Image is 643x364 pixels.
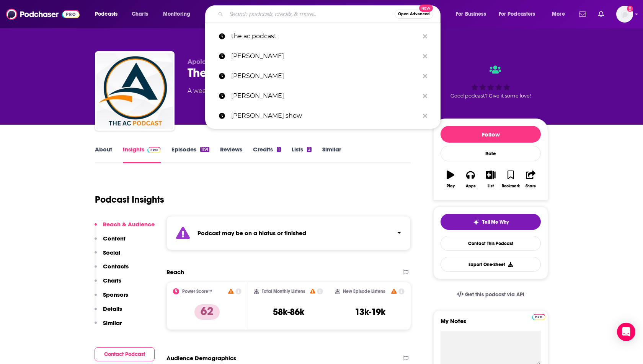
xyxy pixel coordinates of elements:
[182,289,212,294] h2: Power Score™
[441,214,541,230] button: tell me why sparkleTell Me Why
[532,313,545,320] a: Pro website
[205,66,441,86] a: [PERSON_NAME]
[465,291,524,298] span: Get this podcast via API
[166,216,411,250] section: Click to expand status details
[262,289,305,294] h2: Total Monthly Listens
[205,86,441,106] a: [PERSON_NAME]
[197,229,306,237] strong: Podcast may be on a hiatus or finished
[103,263,129,270] p: Contacts
[547,8,574,20] button: open menu
[451,285,530,304] a: Get this podcast via API
[147,147,161,153] img: Podchaser Pro
[103,235,126,242] p: Content
[494,8,547,20] button: open menu
[292,146,312,163] a: Lists2
[95,305,122,319] button: Details
[450,8,496,20] button: open menu
[488,184,494,188] div: List
[616,6,633,23] button: Show profile menu
[253,146,281,163] a: Credits1
[231,46,419,66] p: rich roll
[95,319,122,333] button: Similar
[395,10,433,19] button: Open AdvancedNew
[481,166,501,193] button: List
[441,236,541,251] a: Contact This Podcast
[205,106,441,126] a: [PERSON_NAME] show
[127,8,153,20] a: Charts
[499,9,535,19] span: For Podcasters
[205,46,441,66] a: [PERSON_NAME]
[95,194,164,205] h1: Podcast Insights
[616,6,633,23] span: Logged in as heidi.egloff
[188,86,388,96] div: A weekly podcast
[166,354,236,362] h2: Audience Demographics
[616,6,633,23] img: User Profile
[231,86,419,106] p: Caroline hobby
[433,58,548,106] div: Good podcast? Give it some love!
[163,9,190,19] span: Monitoring
[525,184,536,188] div: Share
[95,235,126,249] button: Content
[441,146,541,161] div: Rate
[473,219,479,225] img: tell me why sparkle
[103,249,120,256] p: Social
[231,26,419,46] p: the ac podcast
[576,8,589,21] a: Show notifications dropdown
[132,9,148,19] span: Charts
[450,93,531,99] span: Good podcast? Give it some love!
[617,323,635,341] div: Open Intercom Messenger
[194,304,220,320] p: 62
[482,219,509,225] span: Tell Me Why
[355,306,385,318] h3: 13k-19k
[95,9,118,19] span: Podcasts
[552,9,565,19] span: More
[95,291,128,305] button: Sponsors
[205,26,441,46] a: the ac podcast
[419,5,433,12] span: New
[103,221,155,228] p: Reach & Audience
[103,305,122,312] p: Details
[123,146,161,163] a: InsightsPodchaser Pro
[595,8,607,21] a: Show notifications dropdown
[188,58,252,65] span: Apologetics Canada
[447,184,455,188] div: Play
[95,249,120,263] button: Social
[200,147,209,152] div: 1191
[96,53,173,129] img: The AC Podcast
[231,106,419,126] p: david magee show
[398,12,430,16] span: Open Advanced
[456,9,486,19] span: For Business
[307,147,312,152] div: 2
[103,277,121,284] p: Charts
[502,184,520,188] div: Bookmark
[627,6,633,12] svg: Add a profile image
[95,347,155,361] button: Contact Podcast
[95,277,121,291] button: Charts
[532,314,545,320] img: Podchaser Pro
[95,146,112,163] a: About
[501,166,521,193] button: Bookmark
[95,263,129,277] button: Contacts
[166,268,184,276] h2: Reach
[466,184,476,188] div: Apps
[6,7,80,21] img: Podchaser - Follow, Share and Rate Podcasts
[95,221,155,235] button: Reach & Audience
[322,146,341,163] a: Similar
[103,291,128,298] p: Sponsors
[212,5,448,23] div: Search podcasts, credits, & more...
[273,306,304,318] h3: 58k-86k
[441,166,460,193] button: Play
[460,166,480,193] button: Apps
[441,317,541,331] label: My Notes
[158,8,200,20] button: open menu
[441,257,541,272] button: Export One-Sheet
[90,8,127,20] button: open menu
[226,8,395,20] input: Search podcasts, credits, & more...
[103,319,122,327] p: Similar
[231,66,419,86] p: dr nicole cain
[171,146,209,163] a: Episodes1191
[220,146,242,163] a: Reviews
[343,289,385,294] h2: New Episode Listens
